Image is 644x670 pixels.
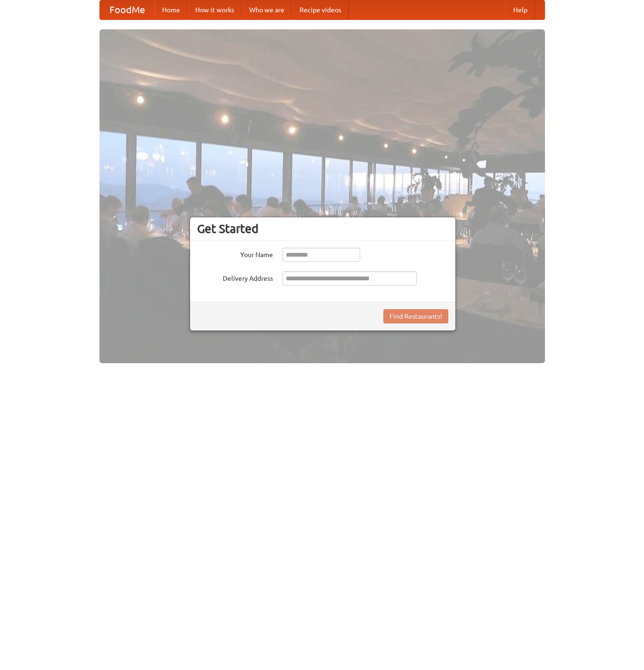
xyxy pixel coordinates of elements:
[506,0,535,19] a: Help
[154,0,188,19] a: Home
[197,271,273,283] label: Delivery Address
[242,0,292,19] a: Who we are
[197,222,448,236] h3: Get Started
[383,309,448,323] button: Find Restaurants!
[188,0,242,19] a: How it works
[100,0,154,19] a: FoodMe
[292,0,349,19] a: Recipe videos
[197,248,273,259] label: Your Name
